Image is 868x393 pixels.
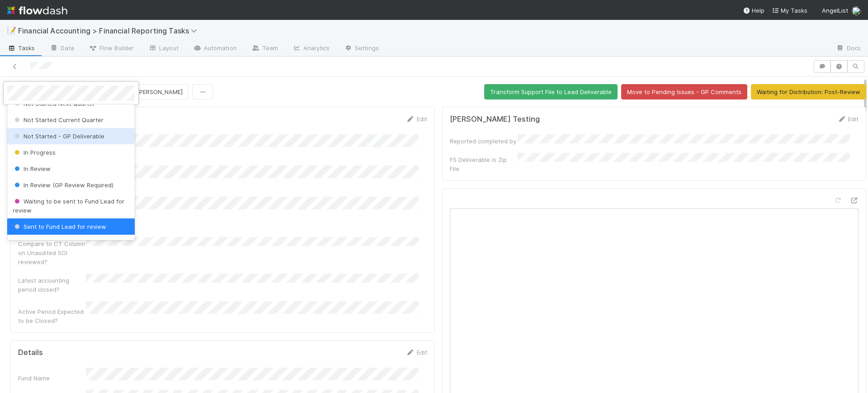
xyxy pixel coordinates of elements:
span: Waiting for Distribution (Email) [13,239,108,246]
span: Not Started - GP Deliverable [13,133,104,140]
span: In Review (GP Review Required) [13,181,113,189]
span: In Progress [13,149,56,156]
span: Not Started Current Quarter [13,116,104,123]
span: In Review [13,165,51,172]
span: Sent to Fund Lead for review [13,223,106,230]
span: Waiting to be sent to Fund Lead for review [13,198,124,214]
